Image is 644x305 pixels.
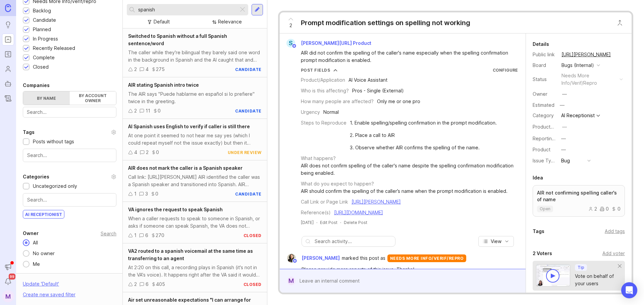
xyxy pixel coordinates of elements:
input: Search activity... [315,238,392,245]
div: 405 [156,281,165,288]
div: Companies [23,81,50,89]
div: 270 [156,232,164,239]
div: Details [533,40,549,48]
div: At 2:20 on this call, a recording plays in Spanish (it's not in the VA's voice). It happens right... [128,264,262,279]
div: Please provide more reports of this issue. Thanks! [302,266,512,273]
p: Tip [578,265,584,270]
div: Call link: [URL][PERSON_NAME] AIR identified the caller was a Spanish speaker and transitioned in... [128,173,262,188]
span: [PERSON_NAME] [302,254,340,262]
div: Product/Application [301,76,345,84]
div: Estimated [533,103,554,107]
div: Search [101,232,116,235]
div: Me [30,260,43,268]
div: candidate [235,191,262,197]
div: — [562,123,567,131]
span: AI Spanish uses English to verify if caller is still there [128,124,250,129]
div: Prompt modification settings on spelling not working [301,18,470,27]
div: needs more info/verif/repro [387,254,467,262]
div: Default [154,18,170,25]
div: Vote on behalf of your users [575,273,618,287]
a: VA ignores the request to speak SpanishWhen a caller requests to speak to someone in Spanish, or ... [123,202,267,243]
div: M [2,290,14,302]
div: candidate [235,108,262,114]
div: Owner [23,229,39,237]
img: Ysabelle Eugenio [287,254,296,262]
div: When a caller requests to speak to someone in Spanish, or asks if someone can speak Spanish, the ... [128,215,262,230]
div: All [30,239,41,246]
div: Steps to Reproduce [301,119,346,127]
a: [URL][DOMAIN_NAME] [334,210,383,215]
div: 2 [134,281,137,288]
div: AI Receptionist [23,210,64,218]
img: member badge [292,258,297,263]
div: Reference(s) [301,209,331,216]
span: View [491,238,501,245]
div: Call Link or Page Link [301,198,348,206]
span: [PERSON_NAME][URL] Product [301,40,371,46]
div: In Progress [33,35,58,43]
label: Reporting Team [533,136,569,141]
a: Autopilot [2,78,14,90]
div: Tags [533,227,544,235]
div: Category [533,112,556,119]
div: — [561,135,566,142]
div: 4 [146,66,149,73]
a: Configure [493,68,518,73]
div: Create new saved filter [23,291,75,298]
div: Only me or one pro [377,98,420,105]
a: Users [2,63,14,75]
button: Post Fields [301,67,338,73]
div: 2 [134,107,137,115]
a: Portal [2,33,14,46]
div: M [287,277,296,285]
div: — [561,146,566,153]
a: S[PERSON_NAME][URL] Product [282,39,377,48]
p: open [540,206,550,212]
div: Open Intercom Messenger [621,282,637,298]
input: Search... [27,108,112,116]
div: AIR does not confirm spelling of the caller's name despite the spelling confirmation modification... [301,162,518,177]
input: Search... [138,6,236,13]
a: AIR stating Spanish intro twiceThe AIR says "Puede hablarme en español si lo prefiere" twice in t... [123,77,267,119]
p: AIR not confirming spelling caller's of name [537,189,621,203]
div: · [316,220,317,225]
div: Urgency [301,108,320,116]
img: member badge [291,44,297,49]
div: AIR should confirm the spelling of the caller’s name when the prompt modification is enabled. [301,187,507,195]
div: S [286,39,295,48]
div: Tags [23,128,35,136]
div: Categories [23,173,49,181]
div: 3. Observe whether AIR confirms the spelling of the name. [350,144,497,151]
a: Ysabelle Eugenio[PERSON_NAME] [283,254,342,262]
div: 0 [156,149,159,156]
div: 1 [134,190,137,198]
div: Post Fields [301,67,330,73]
a: VA2 routed to a spanish voicemail at the same time as transferring to an agentAt 2:20 on this cal... [123,243,267,292]
div: AIR did not confirm the spelling of the caller's name especially when the spelling confirmation p... [301,49,512,64]
div: 2 Voters [533,249,552,257]
a: [DATE] [301,220,314,225]
div: 275 [156,66,165,73]
img: video-thumbnail-vote-d41b83416815613422e2ca741bf692cc.jpg [536,264,570,287]
div: 0 [611,207,621,211]
div: 1. Enable spelling/spelling confirmation in the prompt modification. [350,119,497,127]
div: Bugs (Internal) [561,62,594,69]
div: No owner [30,250,58,257]
span: marked this post as [342,254,385,262]
div: Bug [561,157,570,164]
a: AI Spanish uses English to verify if caller is still thereAt one point it seemed to not hear me s... [123,119,267,160]
div: How many people are affected? [301,98,374,105]
div: Delete Post [344,220,367,225]
label: By name [23,91,70,105]
div: Owner [533,90,556,98]
div: 0 [155,190,158,198]
div: AI Receptionist [561,113,595,118]
div: 6 [146,281,149,288]
div: Relevance [218,18,242,25]
span: VA ignores the request to speak Spanish [128,207,223,212]
div: Candidate [33,16,56,24]
div: AI Voice Assistant [348,76,387,84]
time: [DATE] [301,220,314,225]
div: 3 [145,190,148,198]
div: 4 [134,149,137,156]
